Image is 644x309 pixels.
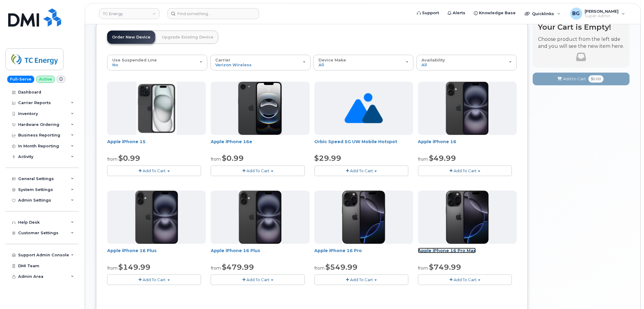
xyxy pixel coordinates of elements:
span: Verizon Wireless [216,62,252,67]
div: Orbic Speed 5G UW Mobile Hotspot [315,139,413,151]
a: Apple iPhone 15 [107,139,146,144]
span: $0.00 [589,75,604,83]
div: Apple iPhone 16 [418,139,517,151]
input: Find something... [167,8,259,19]
a: TC Energy [99,8,160,19]
div: Bill Geary [566,8,629,20]
span: $479.99 [222,263,254,271]
small: from [107,156,117,162]
a: Alerts [444,7,470,19]
div: Apple iPhone 16 Plus [211,248,309,260]
img: iphone16e.png [238,82,282,135]
button: Add To Cart [107,274,201,285]
a: Support [413,7,444,19]
a: Apple iPhone 16e [211,139,252,144]
span: Device Make [319,58,346,62]
p: Choose product from the left side and you will see the new item here. [538,36,624,50]
button: Device Make All [313,55,414,71]
a: Knowledge Base [470,7,520,19]
span: All [319,62,324,67]
iframe: Messenger Launcher [618,283,639,304]
small: from [211,265,221,271]
span: Alerts [453,10,466,16]
span: Add To Cart [350,277,373,282]
div: Apple iPhone 16 Pro [315,248,413,260]
small: from [418,156,428,162]
span: Super Admin [585,14,619,18]
a: Apple iPhone 16 [418,139,457,144]
div: Apple iPhone 16 Plus [107,248,206,260]
span: Use Suspended Line [112,58,157,62]
a: Apple iPhone 16 Pro [315,248,362,253]
img: iphone_16_plus.png [239,191,282,244]
span: Add To Cart [246,277,269,282]
div: Apple iPhone 16e [211,139,309,151]
span: All [422,62,427,67]
button: Add To Cart [107,166,201,176]
button: Availability All [417,55,517,71]
span: Add To Cart [454,277,477,282]
span: Add To Cart [246,168,269,173]
a: Apple iPhone 16 Plus [107,248,157,253]
span: Quicklinks [532,11,554,16]
small: from [418,265,428,271]
button: Add To Cart [211,274,305,285]
span: BG [573,10,580,17]
span: $749.99 [429,263,461,271]
div: Apple iPhone 15 [107,139,206,151]
span: Availability [422,58,445,62]
span: $49.99 [429,154,456,163]
small: from [315,265,325,271]
h4: Your Cart is Empty! [538,23,624,31]
small: from [107,265,117,271]
img: iphone15.jpg [137,82,177,135]
span: Carrier [216,58,231,62]
small: from [211,156,221,162]
span: Knowledge Base [479,10,516,16]
span: [PERSON_NAME] [585,9,619,14]
a: Order New Device [107,31,155,44]
a: Orbic Speed 5G UW Mobile Hotspot [315,139,398,144]
span: Add To Cart [454,168,477,173]
button: Add To Cart [315,274,408,285]
span: $0.99 [222,154,244,163]
button: Carrier Verizon Wireless [210,55,311,71]
img: iphone_16_pro.png [446,191,489,244]
span: No [112,62,118,67]
span: $0.99 [118,154,140,163]
span: $29.99 [315,154,342,163]
button: Add To Cart [418,274,512,285]
span: $549.99 [326,263,358,271]
button: Add To Cart [315,166,408,176]
img: iphone_16_plus.png [446,82,489,135]
span: $149.99 [118,263,150,271]
img: no_image_found-2caef05468ed5679b831cfe6fc140e25e0c280774317ffc20a367ab7fd17291e.png [345,82,383,135]
img: iphone_16_pro.png [342,191,385,244]
button: Add to Cart $0.00 [533,73,630,85]
img: iphone_16_plus.png [135,191,178,244]
button: Add To Cart [211,166,305,176]
span: Add To Cart [143,277,166,282]
span: Add To Cart [350,168,373,173]
span: Support [422,10,439,16]
a: Apple iPhone 16 Pro Max [418,248,476,253]
a: Apple iPhone 16 Plus [211,248,260,253]
button: Add To Cart [418,166,512,176]
button: Use Suspended Line No [107,55,207,71]
div: Apple iPhone 16 Pro Max [418,248,517,260]
span: Add to Cart [563,76,586,82]
span: Add To Cart [143,168,166,173]
a: Upgrade Existing Device [157,31,218,44]
div: Quicklinks [521,8,565,20]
